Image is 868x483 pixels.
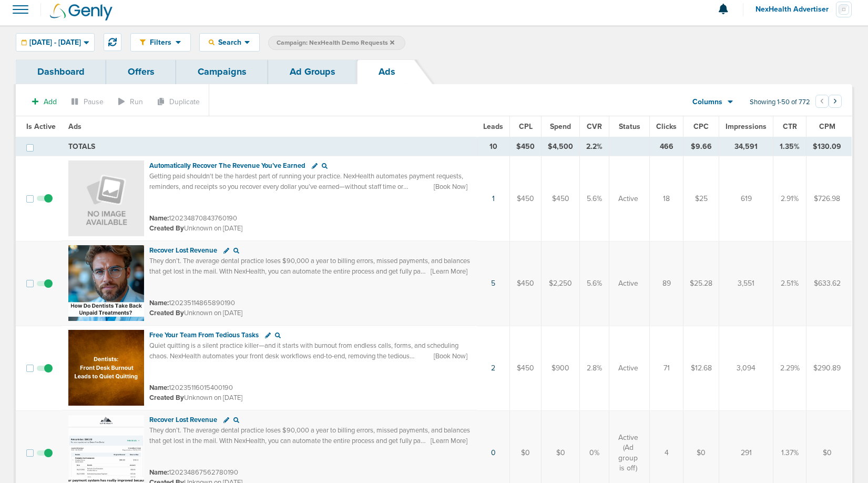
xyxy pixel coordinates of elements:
[477,137,510,156] td: 10
[149,214,237,223] small: 120234870843760190
[434,182,467,192] span: [Book Now]
[149,394,184,402] span: Created By
[50,4,113,21] img: Genly
[783,122,797,131] span: CTR
[650,156,683,241] td: 18
[149,257,470,296] span: They don’t. The average dental practice loses $90,000 a year to billing errors, missed payments, ...
[149,224,184,233] span: Created By
[773,241,806,326] td: 2.51%
[149,384,169,392] span: Name:
[492,194,495,203] a: 1
[68,160,144,236] img: Ad image
[580,156,609,241] td: 5.6%
[68,330,144,406] img: Ad image
[683,326,719,410] td: $12.68
[149,468,238,477] small: 120234867562780190
[491,448,496,457] a: 0
[149,224,242,233] small: Unknown on [DATE]
[149,309,184,317] span: Created By
[773,156,806,241] td: 2.91%
[692,97,722,107] span: Columns
[149,341,458,381] span: Quiet quitting is a silent practice killer—and it starts with burnout from endless calls, forms, ...
[149,468,169,477] span: Name:
[491,279,495,288] a: 5
[149,214,169,223] span: Name:
[750,98,810,107] span: Showing 1-50 of 772
[149,416,217,424] span: Recover Lost Revenue
[146,38,176,47] span: Filters
[431,267,467,276] span: [Learn More]
[215,38,244,47] span: Search
[16,59,106,84] a: Dashboard
[683,137,719,156] td: $9.66
[106,59,176,84] a: Offers
[491,364,495,373] a: 2
[650,137,683,156] td: 466
[149,246,217,255] span: Recover Lost Revenue
[510,137,542,156] td: $450
[149,299,235,307] small: 120235114865890190
[806,156,852,241] td: $726.98
[619,122,640,131] span: Status
[819,122,835,131] span: CPM
[542,156,580,241] td: $450
[176,59,268,84] a: Campaigns
[587,122,602,131] span: CVR
[683,156,719,241] td: $25
[268,59,357,84] a: Ad Groups
[149,299,169,307] span: Name:
[755,6,836,13] span: NexHealth Advertiser
[683,241,719,326] td: $25.28
[616,432,640,474] span: Active (Ad group is off)
[580,326,609,410] td: 2.8%
[719,156,773,241] td: 619
[719,241,773,326] td: 3,551
[806,137,852,156] td: $130.09
[726,122,767,131] span: Impressions
[510,241,542,326] td: $450
[44,97,57,106] span: Add
[68,122,81,131] span: Ads
[815,96,842,109] ul: Pagination
[580,241,609,326] td: 5.6%
[29,39,81,46] span: [DATE] - [DATE]
[650,241,683,326] td: 89
[650,326,683,410] td: 71
[542,137,580,156] td: $4,500
[519,122,533,131] span: CPL
[542,326,580,410] td: $900
[277,38,394,47] span: Campaign: NexHealth Demo Requests
[806,326,852,410] td: $290.89
[431,436,467,446] span: [Learn More]
[149,162,305,170] span: Automatically Recover The Revenue You’ve Earned
[656,122,677,131] span: Clicks
[773,326,806,410] td: 2.29%
[618,278,638,289] span: Active
[550,122,571,131] span: Spend
[357,59,417,84] a: Ads
[26,122,56,131] span: Is Active
[149,393,242,402] small: Unknown on [DATE]
[773,137,806,156] td: 1.35%
[149,308,242,318] small: Unknown on [DATE]
[580,137,609,156] td: 2.2%
[510,326,542,410] td: $450
[618,194,638,204] span: Active
[483,122,503,131] span: Leads
[693,122,709,131] span: CPC
[149,384,233,392] small: 120235116015400190
[806,241,852,326] td: $633.62
[149,331,259,339] span: Free Your Team From Tedious Tasks
[510,156,542,241] td: $450
[434,351,467,361] span: [Book Now]
[149,426,470,466] span: They don’t. The average dental practice loses $90,000 a year to billing errors, missed payments, ...
[829,95,842,108] button: Go to next page
[719,137,773,156] td: 34,591
[149,172,463,201] span: Getting paid shouldn't be the hardest part of running your practice. NexHealth automates payment ...
[62,137,477,156] td: TOTALS
[542,241,580,326] td: $2,250
[618,363,638,374] span: Active
[68,245,144,321] img: Ad image
[26,94,63,109] button: Add
[719,326,773,410] td: 3,094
